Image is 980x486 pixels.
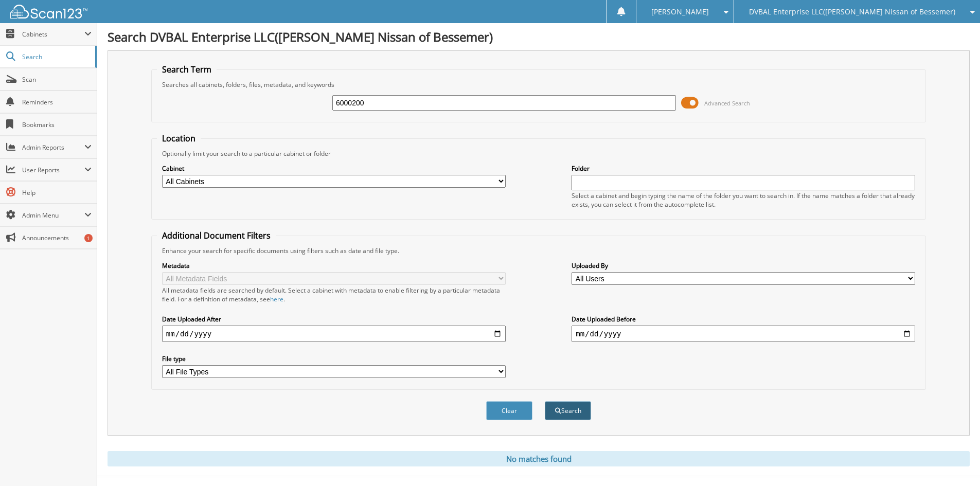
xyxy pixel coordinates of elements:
label: Date Uploaded Before [572,315,915,323]
label: Metadata [162,261,506,270]
label: Uploaded By [572,261,915,270]
label: Date Uploaded After [162,315,506,323]
a: here [270,295,283,303]
input: end [572,326,915,342]
div: Searches all cabinets, folders, files, metadata, and keywords [157,80,920,89]
label: Cabinet [162,164,506,173]
span: Search [22,52,90,61]
button: Clear [486,401,532,420]
div: 1 [84,234,93,242]
label: Folder [572,164,915,173]
legend: Location [157,133,201,144]
span: Cabinets [22,30,84,39]
span: Bookmarks [22,120,92,129]
span: Help [22,188,92,197]
span: [PERSON_NAME] [651,9,709,15]
span: Announcements [22,233,92,242]
input: start [162,326,506,342]
span: Scan [22,75,92,84]
legend: Search Term [157,64,217,75]
legend: Additional Document Filters [157,230,276,241]
label: File type [162,354,506,363]
span: User Reports [22,166,84,174]
div: Optionally limit your search to a particular cabinet or folder [157,149,920,158]
div: Enhance your search for specific documents using filters such as date and file type. [157,246,920,255]
div: Select a cabinet and begin typing the name of the folder you want to search in. If the name match... [572,191,915,209]
iframe: Chat Widget [929,437,980,486]
div: No matches found [108,451,970,466]
span: Reminders [22,98,92,106]
span: DVBAL Enterprise LLC([PERSON_NAME] Nissan of Bessemer) [749,9,955,15]
button: Search [545,401,591,420]
span: Admin Menu [22,211,84,220]
span: Admin Reports [22,143,84,152]
span: Advanced Search [704,99,750,107]
img: scan123-logo-white.svg [10,5,87,19]
h1: Search DVBAL Enterprise LLC([PERSON_NAME] Nissan of Bessemer) [108,28,970,45]
div: All metadata fields are searched by default. Select a cabinet with metadata to enable filtering b... [162,286,506,303]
